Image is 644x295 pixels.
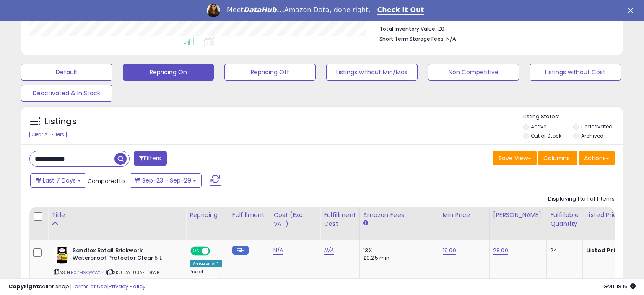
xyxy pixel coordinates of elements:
div: Cost (Exc. VAT) [273,211,317,228]
button: Columns [538,151,577,165]
button: Sep-23 - Sep-29 [130,173,202,188]
li: £0 [379,23,608,33]
div: Clear All Filters [29,131,67,138]
a: Check It Out [377,6,424,15]
a: N/A [273,246,283,255]
div: Close [628,8,636,13]
div: Repricing [190,211,225,219]
a: 19.00 [443,246,456,255]
button: Repricing On [123,64,214,81]
div: Fulfillable Quantity [550,211,579,228]
button: Repricing Off [224,64,316,81]
div: Amazon AI * [190,260,222,267]
div: Min Price [443,211,486,219]
div: [PERSON_NAME] [493,211,543,219]
b: Listed Price: [586,246,624,254]
div: ASIN: [54,247,179,286]
span: Columns [543,154,570,162]
img: Profile image for Georgie [207,4,220,17]
a: 28.00 [493,246,508,255]
button: Filters [134,151,166,166]
b: Short Term Storage Fees: [379,35,445,42]
div: Fulfillment Cost [324,211,356,228]
small: FBM [232,246,249,255]
b: Sandtex Retail Brickwork Waterproof Protector Clear 5 L [73,247,174,264]
b: Total Inventory Value: [379,25,436,32]
strong: Copyright [8,282,39,290]
button: Last 7 Days [30,173,86,188]
div: Preset: [190,269,222,288]
span: OFF [209,247,222,254]
button: Listings without Min/Max [326,64,418,81]
label: Deactivated [581,123,613,130]
div: £0.25 min [363,254,433,262]
button: Actions [579,151,615,165]
div: Title [52,211,182,219]
div: Meet Amazon Data, done right. [227,6,371,14]
span: ON [191,247,202,254]
a: B07H9QWW24 [71,269,105,276]
span: Sep-23 - Sep-29 [142,176,191,185]
a: Privacy Policy [109,282,145,290]
div: Fulfillment [232,211,266,219]
button: Listings without Cost [530,64,621,81]
h5: Listings [44,116,77,128]
span: N/A [446,35,456,43]
span: Last 7 Days [43,176,76,185]
div: Amazon Fees [363,211,436,219]
a: N/A [324,246,334,255]
button: Default [21,64,112,81]
button: Non Competitive [428,64,519,81]
label: Active [531,123,546,130]
a: Terms of Use [72,282,107,290]
img: 51Kp1ng+MIL._SL40_.jpg [54,247,70,264]
div: 13% [363,247,433,254]
button: Save View [493,151,537,165]
span: | SKU: 2A-U3AF-D1WB [106,269,159,276]
button: Deactivated & In Stock [21,85,112,102]
label: Out of Stock [531,132,561,139]
p: Listing States: [523,113,623,121]
span: Compared to: [88,177,126,185]
div: 24 [550,247,576,254]
small: Amazon Fees. [363,219,368,227]
div: Displaying 1 to 1 of 1 items [548,195,615,203]
i: DataHub... [244,6,284,14]
span: 2025-10-7 18:15 GMT [603,282,636,290]
label: Archived [581,132,604,139]
div: seller snap | | [8,283,145,291]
